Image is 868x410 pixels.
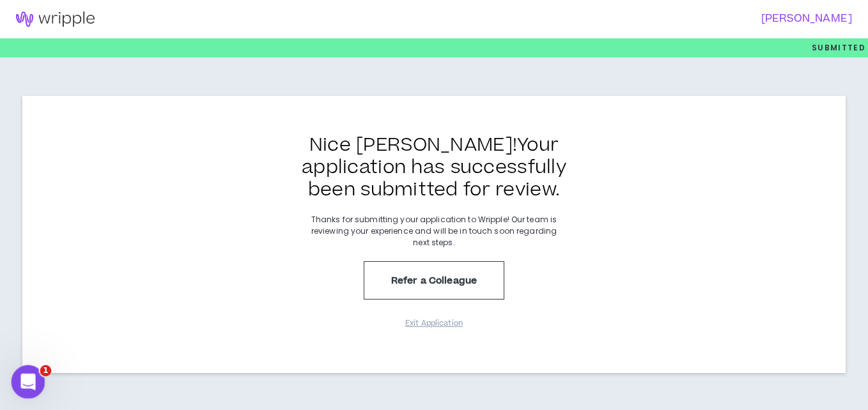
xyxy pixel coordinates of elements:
[12,365,45,399] iframe: Intercom live chat
[812,38,865,57] p: Submitted
[402,312,466,335] button: Exit Application
[364,261,504,300] button: Refer a Colleague
[290,134,578,201] h3: Nice [PERSON_NAME] ! Your application has successfully been submitted for review.
[306,214,562,248] p: Thanks for submitting your application to Wripple! Our team is reviewing your experience and will...
[426,13,853,25] h3: [PERSON_NAME]
[40,365,52,377] span: 1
